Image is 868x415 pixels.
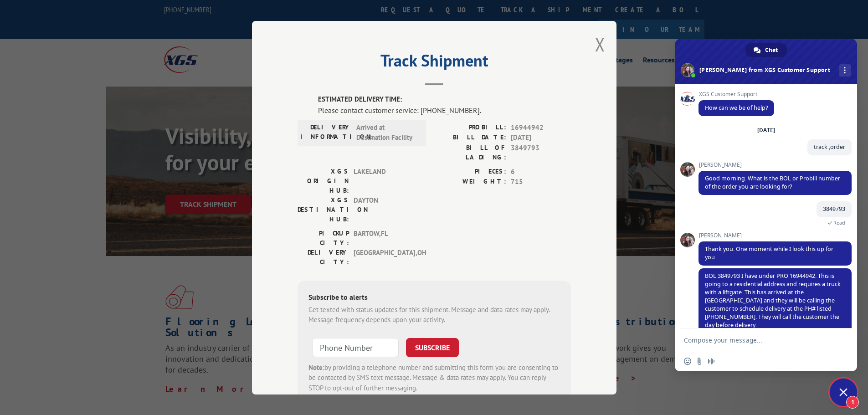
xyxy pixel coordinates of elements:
span: Read [833,220,845,226]
span: 6 [511,166,571,177]
span: [GEOGRAPHIC_DATA] , OH [354,247,415,266]
input: Phone Number [312,338,399,357]
label: PIECES: [434,166,506,177]
label: BILL DATE: [434,133,506,143]
div: Chat [745,43,787,57]
label: WEIGHT: [434,177,506,187]
span: BOL 3849793 I have under PRO 16944942. This is going to a residential address and requires a truc... [705,272,841,329]
span: BARTOW , FL [354,228,415,247]
span: LAKELAND [354,166,415,195]
span: Arrived at Destination Facility [356,122,418,143]
label: PROBILL: [434,122,506,133]
span: Insert an emoji [684,358,691,365]
button: Close modal [595,32,605,56]
span: Good morning. What is the BOL or Probill number of the order you are looking for? [705,174,840,190]
div: Please contact customer service: [PHONE_NUMBER]. [318,104,571,115]
span: DAYTON [354,195,415,224]
h2: Track Shipment [298,54,571,72]
label: DELIVERY INFORMATION: [300,122,352,143]
div: [DATE] [757,128,775,133]
span: XGS Customer Support [699,91,774,97]
span: [PERSON_NAME] [699,162,852,168]
div: More channels [839,64,851,77]
span: Send a file [696,358,703,365]
span: Chat [765,43,778,57]
div: Get texted with status updates for this shipment. Message and data rates may apply. Message frequ... [308,304,560,325]
div: Subscribe to alerts [308,291,560,304]
div: by providing a telephone number and submitting this form you are consenting to be contacted by SM... [308,362,560,393]
label: XGS ORIGIN HUB: [298,166,349,195]
strong: Note: [308,363,324,371]
label: ESTIMATED DELIVERY TIME: [318,94,571,105]
span: 3849793 [511,143,571,162]
span: [DATE] [511,133,571,143]
span: 3849793 [823,205,845,213]
textarea: Compose your message... [684,336,828,344]
label: PICKUP CITY: [298,228,349,247]
span: Audio message [708,358,715,365]
label: BILL OF LADING: [434,143,506,162]
button: SUBSCRIBE [406,338,459,357]
span: 16944942 [511,122,571,133]
label: DELIVERY CITY: [298,247,349,266]
span: 715 [511,177,571,187]
span: How can we be of help? [705,104,768,112]
div: Close chat [830,379,857,406]
span: 1 [846,396,859,409]
span: Thank you. One moment while I look this up for you. [705,245,833,261]
label: XGS DESTINATION HUB: [298,195,349,224]
span: [PERSON_NAME] [699,232,852,239]
span: track ,order [814,143,845,151]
